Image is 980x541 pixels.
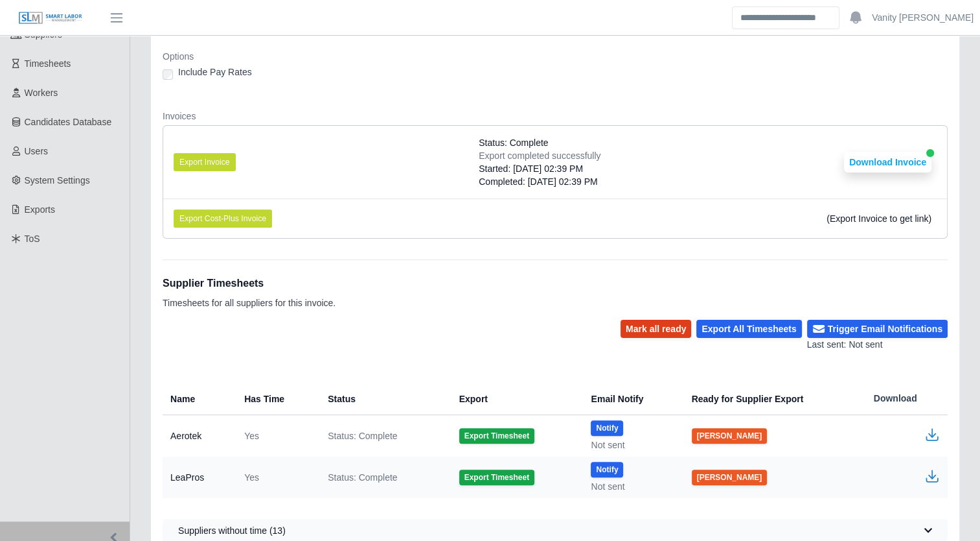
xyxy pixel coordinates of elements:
[163,457,234,498] td: LeaPros
[696,320,801,338] button: Export All Timesheets
[25,146,49,156] span: Users
[591,480,670,493] div: Not sent
[163,50,948,63] dt: Options
[807,320,948,338] button: Trigger Email Notifications
[163,110,948,123] dt: Invoices
[591,420,623,436] button: Notify
[692,470,768,485] button: [PERSON_NAME]
[479,162,600,175] div: Started: [DATE] 02:39 PM
[25,175,90,186] span: System Settings
[459,470,534,485] button: Export Timesheet
[807,338,948,352] div: Last sent: Not sent
[732,6,839,29] input: Search
[178,66,252,78] label: Include Pay Rates
[234,383,317,415] th: Has Time
[163,276,336,291] h1: Supplier Timesheets
[591,439,670,451] div: Not sent
[25,234,40,244] span: ToS
[328,471,397,484] span: Status: Complete
[479,149,600,162] div: Export completed successfully
[18,11,83,25] img: SLM Logo
[234,415,317,457] td: Yes
[692,428,768,444] button: [PERSON_NAME]
[591,462,623,477] button: Notify
[25,58,71,69] span: Timesheets
[328,429,397,442] span: Status: Complete
[826,213,931,224] span: (Export Invoice to get link)
[234,457,317,498] td: Yes
[174,210,272,228] button: Export Cost-Plus Invoice
[479,136,548,149] span: Status: Complete
[844,157,931,167] a: Download Invoice
[163,383,234,415] th: Name
[479,175,600,188] div: Completed: [DATE] 02:39 PM
[25,204,55,215] span: Exports
[844,152,931,173] button: Download Invoice
[178,524,286,537] span: Suppliers without time (13)
[872,11,974,25] a: Vanity [PERSON_NAME]
[449,383,581,415] th: Export
[163,296,336,309] p: Timesheets for all suppliers for this invoice.
[580,383,681,415] th: Email Notify
[681,383,863,415] th: Ready for Supplier Export
[863,383,948,415] th: Download
[163,415,234,457] td: Aerotek
[25,117,112,127] span: Candidates Database
[621,320,691,338] button: Mark all ready
[174,153,236,171] button: Export Invoice
[25,88,58,98] span: Workers
[317,383,448,415] th: Status
[459,428,534,444] button: Export Timesheet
